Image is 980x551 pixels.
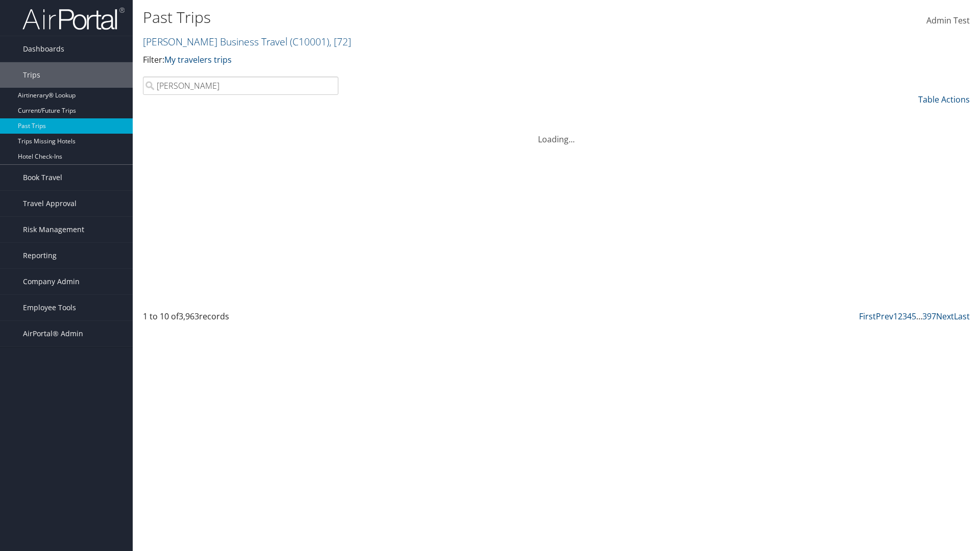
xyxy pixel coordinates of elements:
[936,311,954,322] a: Next
[179,311,199,322] span: 3,963
[23,321,83,346] span: AirPortal® Admin
[143,7,694,28] h1: Past Trips
[143,77,338,95] input: Search Traveler or Arrival City
[902,311,907,322] a: 3
[893,311,898,322] a: 1
[23,217,84,242] span: Risk Management
[23,243,57,268] span: Reporting
[23,36,64,62] span: Dashboards
[859,311,876,322] a: First
[922,311,936,322] a: 397
[918,94,970,105] a: Table Actions
[329,35,351,48] span: , [ 72 ]
[912,311,916,322] a: 5
[876,311,893,322] a: Prev
[907,311,912,322] a: 4
[23,295,76,320] span: Employee Tools
[290,35,329,48] span: ( C10001 )
[143,54,694,67] p: Filter:
[22,7,125,31] img: airportal-logo.png
[143,310,338,328] div: 1 to 10 of records
[143,121,970,145] div: Loading...
[23,269,80,294] span: Company Admin
[143,35,351,48] a: [PERSON_NAME] Business Travel
[916,311,922,322] span: …
[23,62,40,88] span: Trips
[954,311,970,322] a: Last
[926,5,970,37] a: Admin Test
[23,191,77,216] span: Travel Approval
[898,311,902,322] a: 2
[23,165,62,190] span: Book Travel
[926,15,970,26] span: Admin Test
[164,54,232,65] a: My travelers trips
